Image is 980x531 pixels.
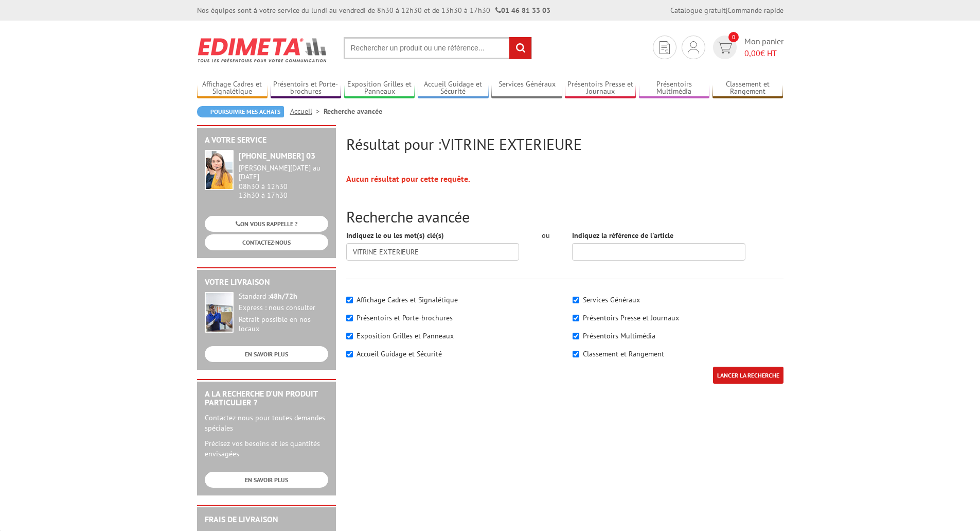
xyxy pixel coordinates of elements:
[717,42,732,54] img: devis rapide
[205,515,328,524] h2: Frais de Livraison
[205,346,328,362] a: EN SAVOIR PLUS
[565,80,636,97] a: Présentoirs Presse et Journaux
[572,230,673,241] label: Indiquez la référence de l'article
[346,208,783,225] h2: Recherche avancée
[197,31,328,69] img: Edimeta
[346,174,470,184] strong: Aucun résultat pour cette requête.
[239,164,328,181] div: [PERSON_NAME][DATE] au [DATE]
[744,48,760,58] span: 0,00
[205,216,328,232] a: ON VOUS RAPPELLE ?
[197,106,284,117] a: Poursuivre mes achats
[239,315,328,334] div: Retrait possible en nos locaux
[660,41,670,54] img: devis rapide
[205,292,234,333] img: widget-livraison.jpg
[357,313,453,322] label: Présentoirs et Porte-brochures
[346,333,353,339] input: Exposition Grilles et Panneaux
[239,303,328,313] div: Express : nous consulter
[710,36,783,59] a: devis rapide 0 Mon panier 0,00€ HT
[441,134,582,154] span: VITRINE EXTERIEURE
[205,150,234,190] img: widget-service.jpg
[346,351,353,357] input: Accueil Guidage et Sécurité
[670,5,783,15] div: |
[744,36,783,59] span: Mon panier
[357,349,442,358] label: Accueil Guidage et Sécurité
[344,80,415,97] a: Exposition Grilles et Panneaux
[744,47,783,59] span: € HT
[205,413,328,433] p: Contactez-nous pour toutes demandes spéciales
[346,297,353,303] input: Affichage Cadres et Signalétique
[205,135,328,145] h2: A votre service
[712,80,783,97] a: Classement et Rangement
[239,150,315,161] strong: [PHONE_NUMBER] 03
[727,6,783,15] a: Commande rapide
[344,37,532,59] input: Rechercher un produit ou une référence...
[583,295,640,304] label: Services Généraux
[205,389,328,407] h2: A la recherche d'un produit particulier ?
[205,438,328,459] p: Précisez vos besoins et les quantités envisagées
[418,80,489,97] a: Accueil Guidage et Sécurité
[573,297,579,303] input: Services Généraux
[357,331,454,340] label: Exposition Grilles et Panneaux
[509,37,531,59] input: rechercher
[583,313,679,322] label: Présentoirs Presse et Journaux
[270,292,297,301] strong: 48h/72h
[670,6,726,15] a: Catalogue gratuit
[688,41,699,54] img: devis rapide
[239,292,328,301] div: Standard :
[239,164,328,199] div: 08h30 à 12h30 13h30 à 17h30
[583,349,664,358] label: Classement et Rangement
[205,234,328,250] a: CONTACTEZ-NOUS
[290,107,324,116] a: Accueil
[357,295,458,304] label: Affichage Cadres et Signalétique
[573,333,579,339] input: Présentoirs Multimédia
[573,351,579,357] input: Classement et Rangement
[271,80,342,97] a: Présentoirs et Porte-brochures
[583,331,655,340] label: Présentoirs Multimédia
[534,230,557,241] div: ou
[205,472,328,488] a: EN SAVOIR PLUS
[197,80,268,97] a: Affichage Cadres et Signalétique
[713,367,783,384] input: LANCER LA RECHERCHE
[205,278,328,287] h2: Votre livraison
[573,315,579,321] input: Présentoirs Presse et Journaux
[728,32,739,42] span: 0
[197,5,550,15] div: Nos équipes sont à votre service du lundi au vendredi de 8h30 à 12h30 et de 13h30 à 17h30
[639,80,710,97] a: Présentoirs Multimédia
[491,80,562,97] a: Services Généraux
[346,230,444,241] label: Indiquez le ou les mot(s) clé(s)
[346,315,353,321] input: Présentoirs et Porte-brochures
[495,6,550,15] strong: 01 46 81 33 03
[324,106,382,116] li: Recherche avancée
[346,135,783,152] h2: Résultat pour :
